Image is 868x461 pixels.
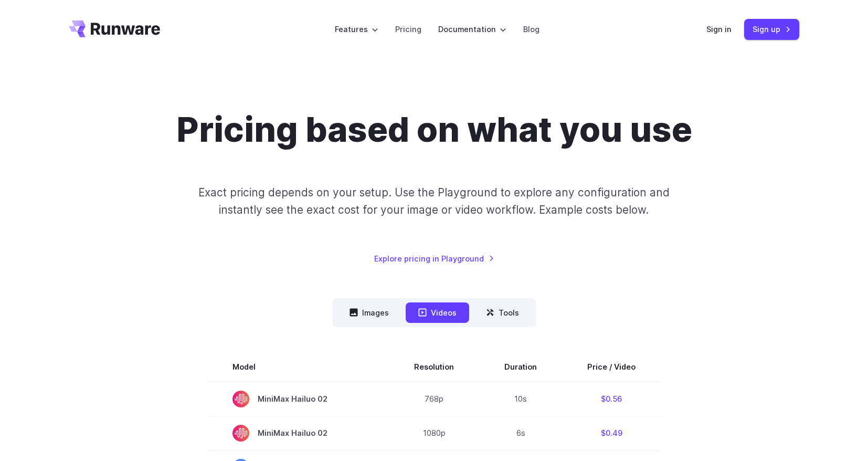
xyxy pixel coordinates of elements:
th: Resolution [389,352,479,382]
a: Explore pricing in Playground [374,253,494,265]
p: Exact pricing depends on your setup. Use the Playground to explore any configuration and instantl... [178,184,690,219]
button: Images [337,302,401,323]
label: Documentation [438,23,506,35]
th: Price / Video [562,352,661,382]
th: Duration [479,352,562,382]
span: MiniMax Hailuo 02 [232,391,364,407]
span: MiniMax Hailuo 02 [232,425,364,442]
th: Model [207,352,389,382]
td: $0.56 [562,382,661,416]
td: 1080p [389,416,479,450]
td: 10s [479,382,562,416]
a: Go to / [69,20,160,37]
a: Pricing [395,23,421,35]
label: Features [335,23,378,35]
h1: Pricing based on what you use [176,109,692,150]
td: 6s [479,416,562,450]
td: 768p [389,382,479,416]
a: Sign up [744,19,799,39]
a: Sign in [706,23,732,35]
td: $0.49 [562,416,661,450]
a: Blog [523,23,539,35]
button: Tools [473,302,532,323]
button: Videos [406,302,469,323]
